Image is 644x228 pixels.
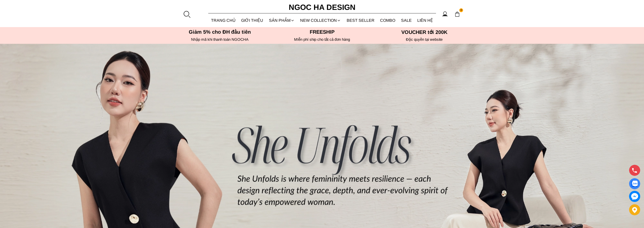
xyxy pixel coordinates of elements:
a: TRANG CHỦ [208,14,239,27]
h6: MIễn phí ship cho tất cả đơn hàng [273,37,372,42]
a: NEW COLLECTION [297,14,344,27]
div: SẢN PHẨM [266,14,298,27]
a: Combo [377,14,398,27]
a: messenger [629,191,640,202]
a: BEST SELLER [344,14,378,27]
a: LIÊN HỆ [414,14,436,27]
h5: VOUCHER tới 200K [375,29,474,35]
img: Display image [631,181,638,187]
img: img-CART-ICON-ksit0nf1 [454,11,460,17]
a: Ngoc Ha Design [284,1,360,13]
h6: Độc quyền tại website [375,37,474,42]
font: Nhập mã khi thanh toán NGOCHA [191,37,248,42]
font: Giảm 5% cho ĐH đầu tiên [189,29,251,35]
a: SALE [398,14,415,27]
font: Freeship [310,29,335,35]
a: Display image [629,178,640,189]
span: 0 [459,8,463,12]
a: GIỚI THIỆU [238,14,266,27]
